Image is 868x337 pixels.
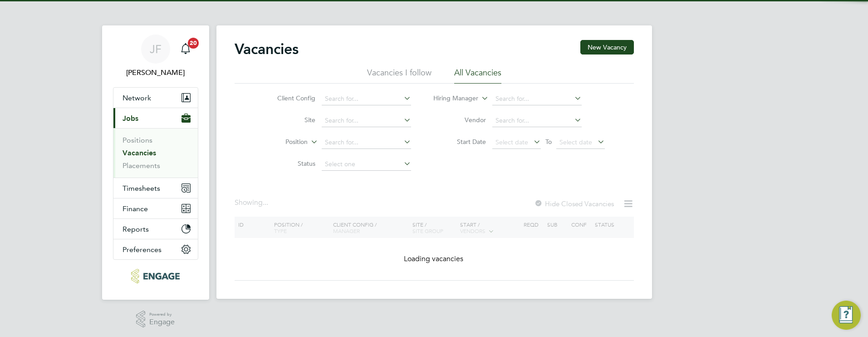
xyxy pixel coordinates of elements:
div: Jobs [113,128,198,178]
button: Jobs [113,108,198,128]
button: Preferences [113,239,198,259]
span: Reports [123,225,149,233]
button: Finance [113,198,198,218]
button: Timesheets [113,178,198,198]
label: Hide Closed Vacancies [534,199,614,208]
span: Select date [495,138,528,146]
label: Hiring Manager [426,94,478,103]
input: Search for... [322,93,411,105]
li: Vacancies I follow [367,67,432,84]
a: Powered byEngage [136,311,175,328]
a: Placements [123,161,160,170]
input: Search for... [492,93,582,105]
span: James Farrington [113,67,198,78]
input: Search for... [322,114,411,127]
span: 20 [188,38,199,49]
div: Showing [235,198,270,208]
input: Search for... [492,114,582,127]
input: Select one [322,158,411,171]
label: Start Date [434,138,486,146]
span: JF [150,43,162,55]
h2: Vacancies [235,40,299,58]
a: Go to home page [113,269,198,283]
span: Finance [123,204,148,213]
label: Vendor [434,116,486,124]
label: Position [255,138,308,147]
a: Positions [123,136,152,144]
label: Client Config [263,94,315,102]
nav: Main navigation [102,25,209,300]
span: Preferences [123,245,162,254]
span: Jobs [123,114,138,123]
button: New Vacancy [580,40,634,55]
li: All Vacancies [454,67,501,84]
span: To [543,136,554,148]
span: Engage [149,318,175,326]
button: Reports [113,219,198,239]
span: Network [123,94,151,102]
span: Powered by [149,311,175,318]
button: Engage Resource Center [832,301,861,330]
img: huntereducation-logo-retina.png [131,269,180,283]
span: Select date [559,138,592,146]
a: Vacancies [123,149,156,157]
label: Status [263,159,315,168]
a: JF[PERSON_NAME] [113,35,198,78]
a: 20 [177,35,195,64]
label: Site [263,116,315,124]
input: Search for... [322,136,411,149]
span: Timesheets [123,184,160,193]
span: ... [263,198,268,207]
button: Network [113,88,198,108]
